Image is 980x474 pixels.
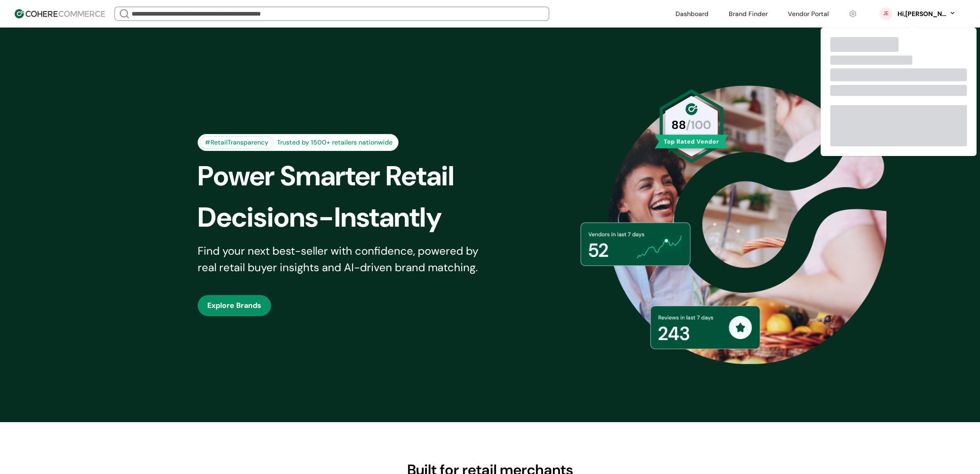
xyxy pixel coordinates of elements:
[198,156,506,197] div: Power Smarter Retail
[198,295,271,316] button: Explore Brands
[897,9,956,19] button: Hi,[PERSON_NAME]
[897,9,947,19] div: Hi, [PERSON_NAME]
[200,136,273,149] div: #RetailTransparency
[15,9,105,18] img: Cohere Logo
[198,243,490,276] div: Find your next best-seller with confidence, powered by real retail buyer insights and AI-driven b...
[879,7,893,21] svg: 0 percent
[198,197,506,238] div: Decisions-Instantly
[273,138,396,147] div: Trusted by 1500+ retailers nationwide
